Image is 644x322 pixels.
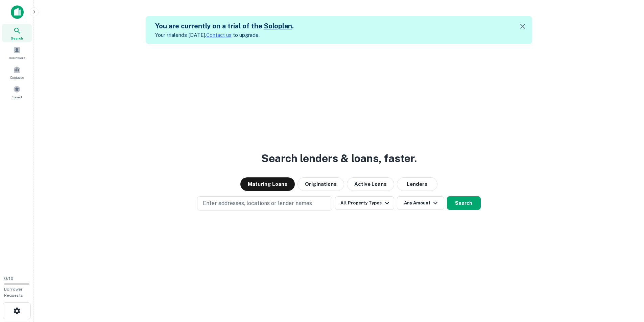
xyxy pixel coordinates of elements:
a: Borrowers [2,44,32,62]
button: Search [447,196,481,210]
a: Saved [2,83,32,101]
h3: Search lenders & loans, faster. [261,150,417,167]
h5: You are currently on a trial of the . [155,21,294,31]
span: Saved [12,94,22,100]
a: Soloplan [264,22,292,30]
p: Your trial ends [DATE]. to upgrade. [155,31,294,39]
span: Contacts [10,75,24,80]
span: Borrowers [9,55,25,60]
span: Search [11,35,23,41]
a: Search [2,24,32,42]
a: Contact us [206,32,232,38]
button: Lenders [397,177,437,191]
button: Active Loans [347,177,394,191]
button: All Property Types [335,196,394,210]
button: Originations [297,177,344,191]
span: Borrower Requests [4,287,23,298]
button: Maturing Loans [240,177,295,191]
a: Contacts [2,63,32,81]
iframe: Chat Widget [610,268,644,300]
button: Enter addresses, locations or lender names [197,196,332,210]
p: Enter addresses, locations or lender names [203,199,312,207]
button: Any Amount [397,196,444,210]
span: 0 / 10 [4,276,14,281]
img: capitalize-icon.png [11,5,24,19]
